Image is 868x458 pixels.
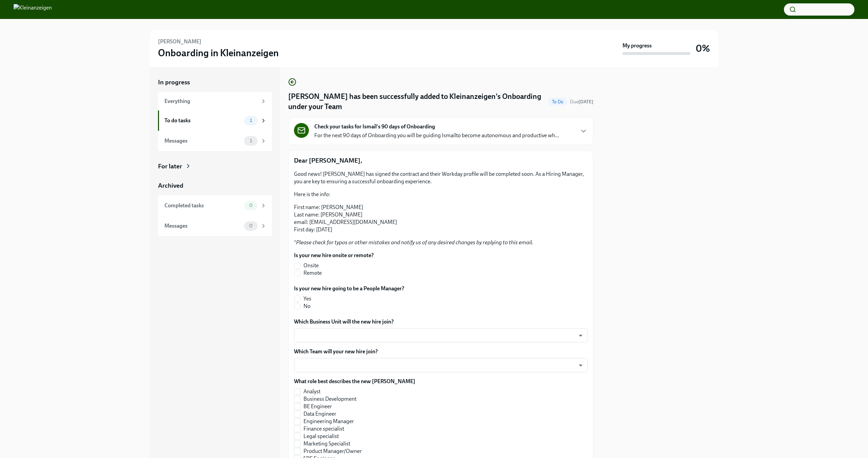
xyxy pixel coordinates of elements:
h3: 0% [696,42,710,55]
span: Finance specialist [303,425,344,433]
a: Archived [158,181,272,190]
a: Everything [158,92,272,110]
p: Good news! [PERSON_NAME] has signed the contract and their Workday profile will be completed soon... [294,170,588,185]
div: ​ [294,358,588,372]
span: To Do [548,99,567,104]
span: Yes [303,295,311,303]
strong: Check your tasks for Ismail's 90 days of Onboarding [314,123,435,130]
label: Which Team will your new hire join? [294,348,588,355]
h3: Onboarding in Kleinanzeigen [158,47,279,59]
span: Business Development [303,395,356,403]
span: 0 [245,203,257,208]
span: 0 [245,223,257,228]
em: Please check for typos or other mistakes and notify us of any desired changes by replying to this... [296,239,533,246]
div: Completed tasks [164,202,241,209]
a: To do tasks1 [158,110,272,131]
span: Onsite [303,262,319,269]
a: Messages1 [158,131,272,151]
a: Messages0 [158,216,272,236]
p: First name: [PERSON_NAME] Last name: [PERSON_NAME] email: [EMAIL_ADDRESS][DOMAIN_NAME] First day:... [294,204,588,233]
label: Is your new hire onsite or remote? [294,252,374,259]
span: BE Engineer [303,403,332,410]
span: Remote [303,269,322,277]
strong: My progress [623,42,652,49]
a: In progress [158,78,272,87]
div: For later [158,162,182,171]
label: Which Business Unit will the new hire join? [294,318,588,326]
span: October 18th, 2025 09:00 [570,99,593,105]
strong: [DATE] [578,99,593,105]
div: To do tasks [164,117,241,124]
span: Product Manager/Owner [303,447,362,455]
img: Kleinanzeigen [14,4,52,15]
span: Data Engineer [303,410,336,418]
a: For later [158,162,272,171]
h6: [PERSON_NAME] [158,38,201,45]
div: Messages [164,137,241,145]
span: 1 [246,138,256,143]
div: Everything [164,98,258,105]
label: Is your new hire going to be a People Manager? [294,285,404,292]
span: Engineering Manager [303,418,354,425]
p: Dear [PERSON_NAME], [294,156,588,165]
span: 1 [246,118,256,123]
p: Here is the info: [294,191,588,198]
p: For the next 90 days of Onboarding you will be guiding Ismailto become autonomous and productive ... [314,132,559,139]
span: No [303,303,311,310]
span: Due [570,99,593,105]
div: Messages [164,222,241,230]
a: Completed tasks0 [158,195,272,216]
label: What role best describes the new [PERSON_NAME] [294,378,415,385]
span: Analyst [303,388,320,395]
span: Marketing Specialist [303,440,350,447]
h4: [PERSON_NAME] has been successfully added to Kleinanzeigen's Onboarding under your Team [288,91,545,112]
div: ​ [294,328,588,342]
span: Legal specialist [303,433,339,440]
